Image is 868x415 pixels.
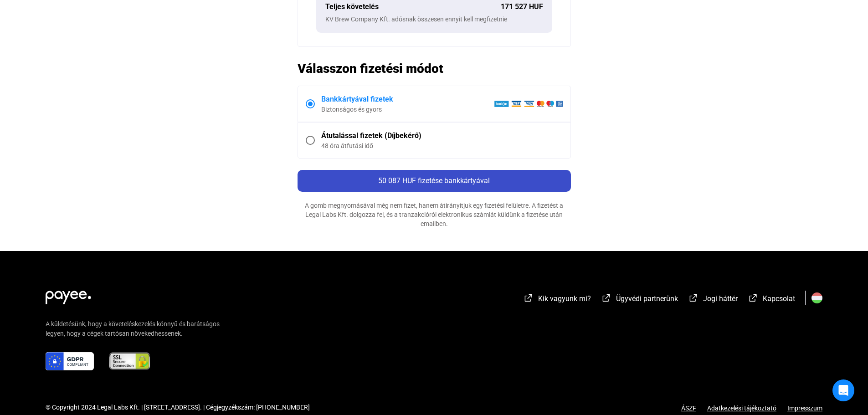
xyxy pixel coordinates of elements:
div: Open Intercom Messenger [832,379,854,401]
div: Teljes követelés [325,1,501,12]
button: 50 087 HUF fizetése bankkártyával [298,170,571,192]
img: gdpr [46,352,94,370]
span: Kik vagyunk mi? [538,294,591,303]
div: A gomb megnyomásával még nem fizet, hanem átírányítjuk egy fizetési felületre. A fizetést a Legal... [298,201,571,228]
a: Impresszum [787,405,822,412]
a: external-link-whiteKapcsolat [748,296,795,304]
a: ÁSZF [681,405,696,412]
img: HU.svg [812,292,822,303]
img: external-link-white [601,293,612,302]
img: white-payee-white-dot.svg [46,286,91,304]
a: external-link-whiteJogi háttér [688,296,738,304]
h2: Válasszon fizetési módot [298,61,571,77]
div: © Copyright 2024 Legal Labs Kft. | [STREET_ADDRESS]. | Cégjegyzékszám: [PHONE_NUMBER] [46,403,310,412]
div: Átutalással fizetek (Díjbekérő) [321,130,563,141]
a: external-link-whiteÜgyvédi partnerünk [601,296,678,304]
img: barion [494,100,563,108]
img: external-link-white [523,293,534,302]
div: KV Brew Company Kft. adósnak összesen ennyit kell megfizetnie [325,15,543,24]
div: Bankkártyával fizetek [321,94,494,105]
a: external-link-whiteKik vagyunk mi? [523,296,591,304]
a: Adatkezelési tájékoztató [696,405,787,412]
span: Jogi háttér [703,294,738,303]
div: 171 527 HUF [501,1,543,12]
div: 48 óra átfutási idő [321,141,563,150]
img: ssl [108,352,151,370]
span: Ügyvédi partnerünk [616,294,678,303]
div: Biztonságos és gyors [321,105,494,114]
img: external-link-white [688,293,699,302]
span: 50 087 HUF fizetése bankkártyával [378,176,490,185]
img: external-link-white [748,293,759,302]
span: Kapcsolat [763,294,795,303]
